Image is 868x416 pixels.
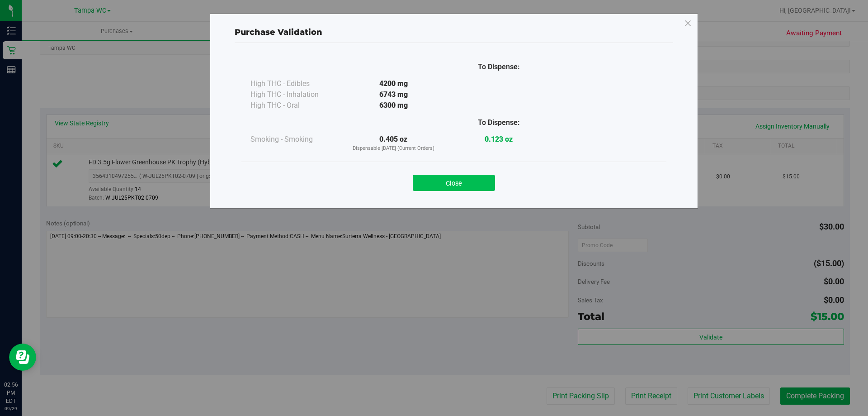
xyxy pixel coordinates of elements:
[446,117,552,128] div: To Dispense:
[250,134,341,145] div: Smoking - Smoking
[235,27,322,37] span: Purchase Validation
[341,134,446,153] div: 0.405 oz
[250,78,341,89] div: High THC - Edibles
[341,100,446,111] div: 6300 mg
[9,344,36,371] iframe: Resource center
[341,145,446,153] p: Dispensable [DATE] (Current Orders)
[250,100,341,111] div: High THC - Oral
[341,89,446,100] div: 6743 mg
[413,175,495,191] button: Close
[485,135,513,143] strong: 0.123 oz
[250,89,341,100] div: High THC - Inhalation
[341,78,446,89] div: 4200 mg
[446,62,552,72] div: To Dispense:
